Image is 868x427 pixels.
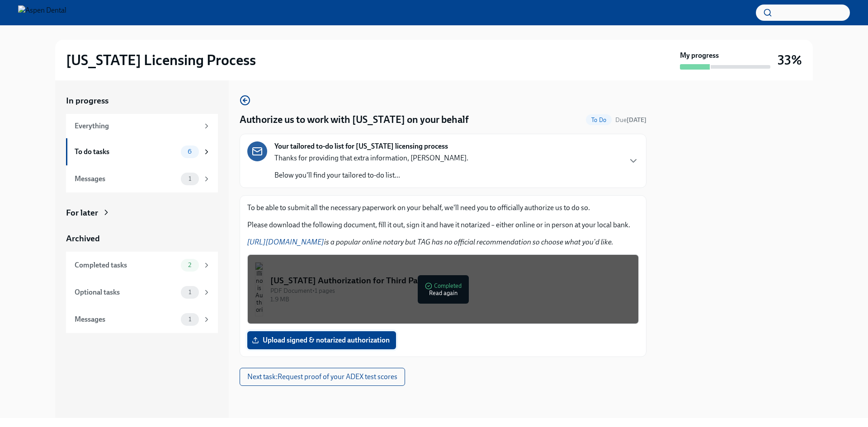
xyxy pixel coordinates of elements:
[66,138,218,165] a: To do tasks6
[274,153,468,163] p: Thanks for providing that extra information, [PERSON_NAME].
[182,148,197,155] span: 6
[615,116,646,124] span: Due
[274,170,468,180] p: Below you'll find your tailored to-do list...
[75,174,177,184] div: Messages
[615,116,646,124] span: September 1st, 2025 09:00
[240,368,405,386] button: Next task:Request proof of your ADEX test scores
[255,262,263,316] img: Illinois Authorization for Third Party Contact
[778,52,802,68] h3: 33%
[247,254,639,324] button: [US_STATE] Authorization for Third Party ContactPDF Document•1 pages1.9 MBCompletedRead again
[183,175,197,182] span: 1
[66,114,218,138] a: Everything
[270,275,631,286] div: [US_STATE] Authorization for Third Party Contact
[183,316,197,323] span: 1
[66,252,218,279] a: Completed tasks2
[66,233,218,244] a: Archived
[183,262,197,268] span: 2
[66,207,218,219] a: For later
[18,5,66,20] img: Aspen Dental
[270,295,631,304] div: 1.9 MB
[627,116,646,124] strong: [DATE]
[66,306,218,333] a: Messages1
[75,314,177,324] div: Messages
[247,238,324,246] a: [URL][DOMAIN_NAME]
[66,279,218,306] a: Optional tasks1
[75,147,177,157] div: To do tasks
[274,141,448,151] strong: Your tailored to-do list for [US_STATE] licensing process
[75,121,199,131] div: Everything
[66,51,256,69] h2: [US_STATE] Licensing Process
[66,165,218,192] a: Messages1
[247,203,639,213] p: To be able to submit all the necessary paperwork on your behalf, we'll need you to officially aut...
[75,260,177,270] div: Completed tasks
[183,289,197,296] span: 1
[247,331,396,349] label: Upload signed & notarized authorization
[247,372,397,381] span: Next task : Request proof of your ADEX test scores
[270,286,631,295] div: PDF Document • 1 pages
[680,51,719,61] strong: My progress
[586,117,612,123] span: To Do
[240,113,469,127] h4: Authorize us to work with [US_STATE] on your behalf
[75,287,177,297] div: Optional tasks
[66,207,98,219] div: For later
[247,238,613,246] em: is a popular online notary but TAG has no official recommendation so choose what you'd like.
[66,95,218,107] a: In progress
[247,220,639,230] p: Please download the following document, fill it out, sign it and have it notarized – either onlin...
[254,336,390,345] span: Upload signed & notarized authorization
